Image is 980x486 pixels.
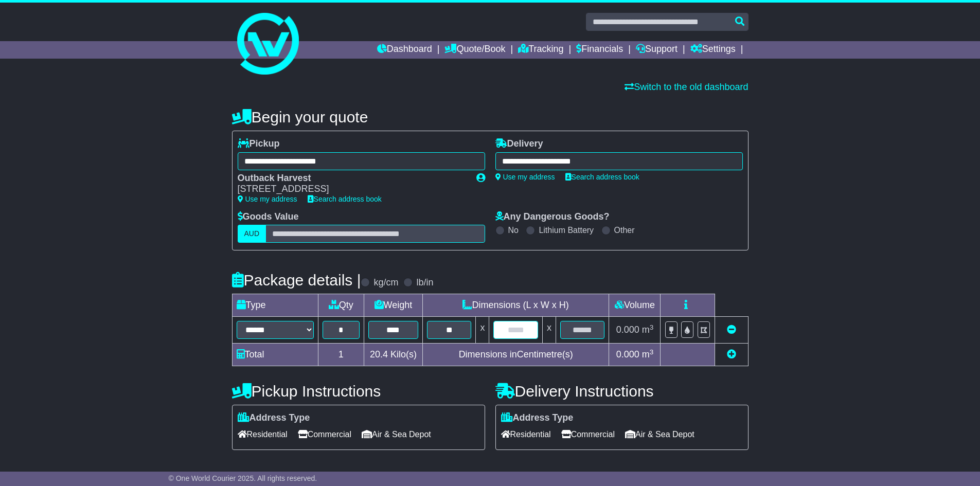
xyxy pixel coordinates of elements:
[238,138,280,150] label: Pickup
[238,195,297,203] a: Use my address
[308,195,382,203] a: Search address book
[495,383,749,400] h4: Delivery Instructions
[232,344,318,366] td: Total
[495,173,555,181] a: Use my address
[318,294,364,317] td: Qty
[616,349,639,359] span: 0.000
[565,173,639,181] a: Search address book
[298,426,351,442] span: Commercial
[561,426,615,442] span: Commercial
[576,41,623,59] a: Financials
[364,344,422,366] td: Kilo(s)
[518,41,563,59] a: Tracking
[476,317,489,344] td: x
[364,294,422,317] td: Weight
[727,349,736,359] a: Add new item
[690,41,736,59] a: Settings
[642,325,654,335] span: m
[238,412,310,424] label: Address Type
[232,294,318,317] td: Type
[539,225,594,235] label: Lithium Battery
[501,426,551,442] span: Residential
[232,109,749,125] h4: Begin your quote
[495,211,610,223] label: Any Dangerous Goods?
[232,272,361,289] h4: Package details |
[625,82,748,92] a: Switch to the old dashboard
[650,348,654,356] sup: 3
[373,277,398,289] label: kg/cm
[444,41,505,59] a: Quote/Book
[636,41,678,59] a: Support
[495,138,543,150] label: Delivery
[614,225,635,235] label: Other
[362,426,431,442] span: Air & Sea Depot
[416,277,433,289] label: lb/in
[508,225,519,235] label: No
[238,426,288,442] span: Residential
[501,412,574,424] label: Address Type
[625,426,694,442] span: Air & Sea Depot
[422,344,609,366] td: Dimensions in Centimetre(s)
[609,294,661,317] td: Volume
[238,184,466,195] div: [STREET_ADDRESS]
[650,323,654,331] sup: 3
[370,349,388,359] span: 20.4
[616,325,639,335] span: 0.000
[238,225,266,243] label: AUD
[727,325,736,335] a: Remove this item
[238,173,466,184] div: Outback Harvest
[169,474,317,482] span: © One World Courier 2025. All rights reserved.
[377,41,432,59] a: Dashboard
[232,383,485,400] h4: Pickup Instructions
[642,349,654,359] span: m
[422,294,609,317] td: Dimensions (L x W x H)
[542,317,556,344] td: x
[318,344,364,366] td: 1
[238,211,299,223] label: Goods Value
